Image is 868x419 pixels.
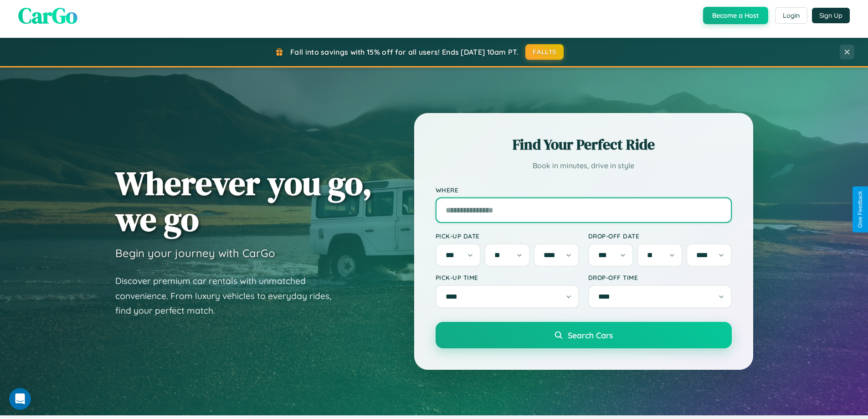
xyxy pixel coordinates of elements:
label: Pick-up Date [436,232,579,240]
p: Book in minutes, drive in style [436,159,732,172]
iframe: Intercom live chat [9,388,31,410]
label: Drop-off Time [588,274,732,281]
button: Search Cars [436,322,732,348]
h3: Begin your journey with CarGo [115,246,275,260]
span: Fall into savings with 15% off for all users! Ends [DATE] 10am PT. [290,47,519,57]
label: Pick-up Time [436,274,579,281]
p: Discover premium car rentals with unmatched convenience. From luxury vehicles to everyday rides, ... [115,274,343,318]
button: FALL15 [525,44,564,60]
h1: Wherever you go, we go [115,165,372,237]
button: Sign Up [812,8,850,23]
button: Login [775,7,807,24]
span: CarGo [18,0,77,31]
h2: Find Your Perfect Ride [436,134,732,155]
label: Drop-off Date [588,232,732,240]
button: Become a Host [703,7,768,24]
label: Where [436,186,732,194]
div: Give Feedback [857,191,863,228]
span: Search Cars [568,330,613,340]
